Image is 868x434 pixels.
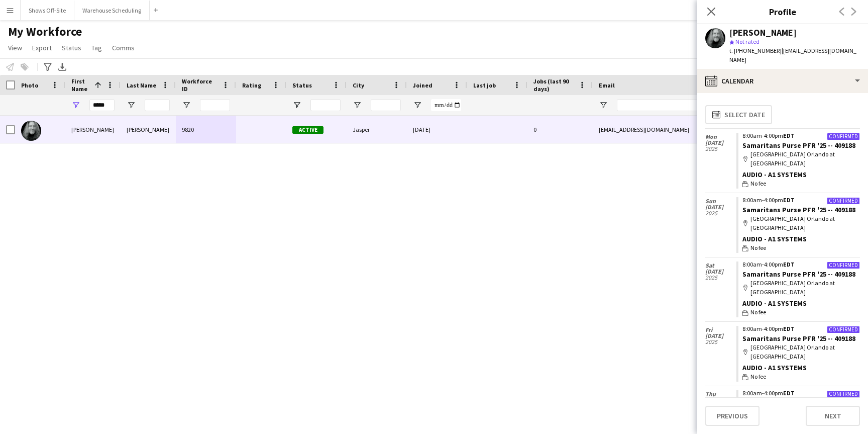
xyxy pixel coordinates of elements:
span: Export [32,43,52,52]
span: [DATE] [705,269,736,275]
span: First Name [71,77,90,93]
button: Next [806,406,860,426]
span: Workforce ID [182,77,218,93]
span: Photo [21,81,38,89]
span: t. [PHONE_NUMBER] [729,47,782,54]
div: [PERSON_NAME] [121,116,176,143]
span: No fee [750,179,766,188]
input: City Filter Input [371,99,401,111]
span: Sat [705,263,736,269]
button: Previous [705,406,759,426]
a: Status [58,41,85,54]
div: Jasper [347,116,407,143]
input: Joined Filter Input [431,99,461,111]
div: [GEOGRAPHIC_DATA] Orlando at [GEOGRAPHIC_DATA] [742,150,860,168]
div: Audio - A1 Systems [742,170,860,179]
span: Joined [413,81,432,89]
div: Confirmed [827,326,860,333]
span: EDT [783,261,795,268]
button: Open Filter Menu [182,101,191,110]
div: [GEOGRAPHIC_DATA] Orlando at [GEOGRAPHIC_DATA] [742,279,860,297]
span: EDT [783,132,795,139]
span: View [8,43,22,52]
span: 2025 [705,275,736,281]
span: Status [292,81,312,89]
a: Samaritans Purse PFR '25 -- 409188 [742,334,855,343]
button: Open Filter Menu [599,101,608,110]
div: [DATE] [407,116,467,143]
div: 8:00am-4:00pm [742,326,860,332]
span: [DATE] [705,140,736,146]
button: Open Filter Menu [71,101,80,110]
input: Workforce ID Filter Input [200,99,230,111]
div: [PERSON_NAME] [65,116,121,143]
input: Last Name Filter Input [145,99,170,111]
div: Audio - A1 Systems [742,234,860,243]
div: 8:00am-4:00pm [742,262,860,268]
span: EDT [783,196,795,204]
span: City [353,81,364,89]
button: Open Filter Menu [127,101,136,110]
span: Status [62,43,81,52]
a: Export [28,41,56,54]
div: [EMAIL_ADDRESS][DOMAIN_NAME] [593,116,794,143]
span: EDT [783,325,795,332]
app-action-btn: Export XLSX [56,61,68,73]
div: Confirmed [827,390,860,398]
input: Email Filter Input [617,99,788,111]
div: 8:00am-4:00pm [742,390,860,396]
span: Jobs (last 90 days) [533,77,575,93]
span: Email [599,81,615,89]
span: Not rated [735,38,759,45]
span: Last Name [127,81,156,89]
span: Thu [705,391,736,397]
span: My Workforce [8,24,82,39]
a: View [4,41,26,54]
span: Fri [705,327,736,333]
span: [DATE] [705,397,736,403]
span: 2025 [705,210,736,216]
button: Open Filter Menu [353,101,362,110]
div: Confirmed [827,133,860,140]
div: Confirmed [827,262,860,269]
a: Tag [87,41,106,54]
span: 2025 [705,146,736,152]
button: Open Filter Menu [413,101,422,110]
span: Active [292,126,323,134]
span: EDT [783,389,795,397]
div: 0 [527,116,593,143]
span: No fee [750,372,766,381]
div: 8:00am-4:00pm [742,197,860,203]
div: [GEOGRAPHIC_DATA] Orlando at [GEOGRAPHIC_DATA] [742,343,860,361]
a: Comms [108,41,139,54]
div: 8:00am-4:00pm [742,133,860,139]
app-action-btn: Advanced filters [42,61,54,73]
img: Monty Curry [21,121,41,141]
span: [DATE] [705,333,736,339]
span: No fee [750,243,766,252]
button: Select date [705,105,772,124]
div: Calendar [697,69,868,93]
span: Sun [705,198,736,204]
a: Samaritans Purse PFR '25 -- 409188 [742,141,855,150]
span: | [EMAIL_ADDRESS][DOMAIN_NAME] [729,47,856,63]
span: Mon [705,134,736,140]
input: Status Filter Input [310,99,341,111]
span: No fee [750,308,766,317]
button: Shows Off-Site [21,1,74,20]
button: Open Filter Menu [292,101,301,110]
a: Samaritans Purse PFR '25 -- 409188 [742,205,855,214]
a: Samaritans Purse PFR '25 -- 409188 [742,270,855,279]
div: Audio - A1 Systems [742,299,860,308]
h3: Profile [697,5,868,18]
span: Comms [112,43,135,52]
div: Audio - A1 Systems [742,363,860,372]
button: Warehouse Scheduling [74,1,150,20]
div: 9820 [176,116,236,143]
span: [DATE] [705,204,736,210]
div: Confirmed [827,197,860,205]
span: 2025 [705,339,736,345]
span: Rating [242,81,261,89]
span: Tag [91,43,102,52]
div: [PERSON_NAME] [729,28,797,37]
